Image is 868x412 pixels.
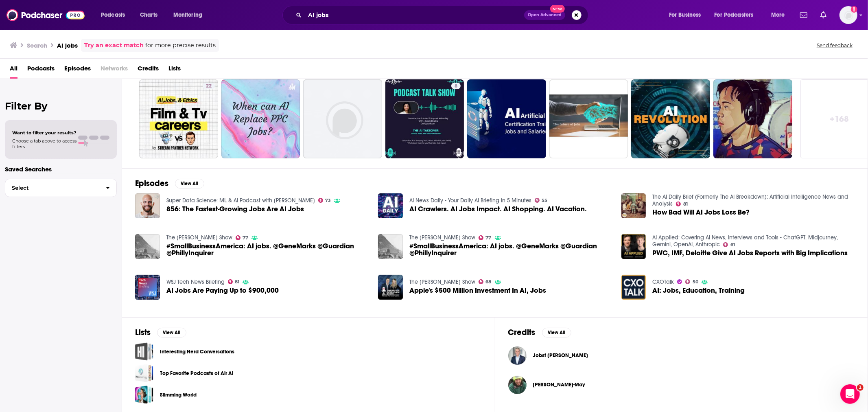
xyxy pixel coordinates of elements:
[550,5,565,13] span: New
[797,8,811,22] a: Show notifications dropdown
[138,62,159,79] a: Credits
[508,327,536,337] h2: Credits
[652,287,745,294] a: AI: Jobs, Education, Training
[765,9,795,22] button: open menu
[57,42,78,49] h3: AI jobs
[621,275,646,300] a: AI: Jobs, Education, Training
[305,9,524,22] input: Search podcasts, credits, & more...
[166,287,279,294] span: AI Jobs Are Paying Up to $900,000
[135,178,168,188] h2: Episodes
[542,199,548,202] span: 55
[243,236,248,240] span: 77
[235,280,239,284] span: 81
[730,243,735,247] span: 61
[140,9,157,21] span: Charts
[228,279,240,284] a: 81
[101,9,125,21] span: Podcasts
[409,287,546,294] span: Apple's $500 Million Investment In AI, Jobs
[535,198,548,203] a: 55
[840,6,857,24] img: User Profile
[135,9,162,22] a: Charts
[135,178,204,188] a: EpisodesView All
[206,82,212,90] span: 22
[166,243,369,256] a: #SmallBusinessAmerica: AI jobs. @GeneMarks @Guardian @PhillyInquirer
[840,6,857,24] span: Logged in as emilyjherman
[528,13,562,17] span: Open Advanced
[652,278,674,285] a: CXOTalk
[27,42,47,49] h3: Search
[663,9,711,22] button: open menu
[168,62,181,79] a: Lists
[676,202,688,206] a: 81
[135,234,160,259] a: #SmallBusinessAmerica: AI jobs. @GeneMarks @Guardian @PhillyInquirer
[27,62,55,79] a: Podcasts
[817,8,830,22] a: Show notifications dropdown
[508,346,527,365] img: Jobst Landgrebe
[409,197,531,204] a: AI News Daily - Your Daily AI Briefing in 5 Minutes
[479,235,492,240] a: 77
[652,234,838,248] a: AI Applied: Covering AI News, Interviews and Tools - ChatGPT, Midjourney, Gemini, OpenAI, Anthropic
[135,193,160,218] img: 856: The Fastest-Growing Jobs Are AI Jobs
[409,243,612,256] a: #SmallBusinessAmerica: AI jobs. @GeneMarks @Guardian @PhillyInquirer
[409,278,475,285] a: The Ryan Gorman Show
[685,279,698,284] a: 50
[508,327,571,337] a: CreditsView All
[10,62,17,79] a: All
[135,386,153,404] a: Slimming World
[533,381,585,388] span: [PERSON_NAME]-May
[652,209,750,216] a: How Bad Will AI Jobs Loss Be?
[851,6,857,13] svg: Add a profile image
[5,179,117,197] button: Select
[542,328,571,337] button: View All
[857,384,864,391] span: 1
[135,327,186,337] a: ListsView All
[621,193,646,218] img: How Bad Will AI Jobs Loss Be?
[508,376,527,394] img: Ainslie Blakely-May
[621,234,646,259] a: PWC, IMF, Deloitte Give AI Jobs Reports with Big Implications
[486,236,492,240] span: 77
[139,79,218,158] a: 22
[479,279,492,284] a: 68
[168,9,213,22] button: open menu
[378,193,403,218] img: AI Crawlers. AI Jobs Impact. AI Shopping. AI Vacation.
[64,62,91,79] a: Episodes
[669,9,701,21] span: For Business
[652,250,848,256] a: PWC, IMF, Deloitte Give AI Jobs Reports with Big Implications
[723,242,735,247] a: 61
[451,83,461,89] a: 8
[715,9,754,21] span: For Podcasters
[455,82,457,90] span: 8
[325,199,331,202] span: 73
[135,275,160,300] img: AI Jobs Are Paying Up to $900,000
[771,9,785,21] span: More
[409,206,587,213] span: AI Crawlers. AI Jobs Impact. AI Shopping. AI Vacation.
[135,342,153,361] a: Interesting Nerd Conversations
[5,165,117,173] p: Saved Searches
[160,390,197,399] a: Slimming World
[840,384,860,404] iframe: Intercom live chat
[135,364,153,382] a: Top Favorite Podcasts of Air Ai
[693,280,698,284] span: 50
[12,130,77,136] span: Want to filter your results?
[236,235,249,240] a: 77
[166,197,315,204] a: Super Data Science: ML & AI Podcast with Jon Krohn
[378,234,403,259] img: #SmallBusinessAmerica: AI jobs. @GeneMarks @Guardian @PhillyInquirer
[101,62,128,79] span: Networks
[145,41,216,50] span: for more precise results
[5,100,117,112] h2: Filter By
